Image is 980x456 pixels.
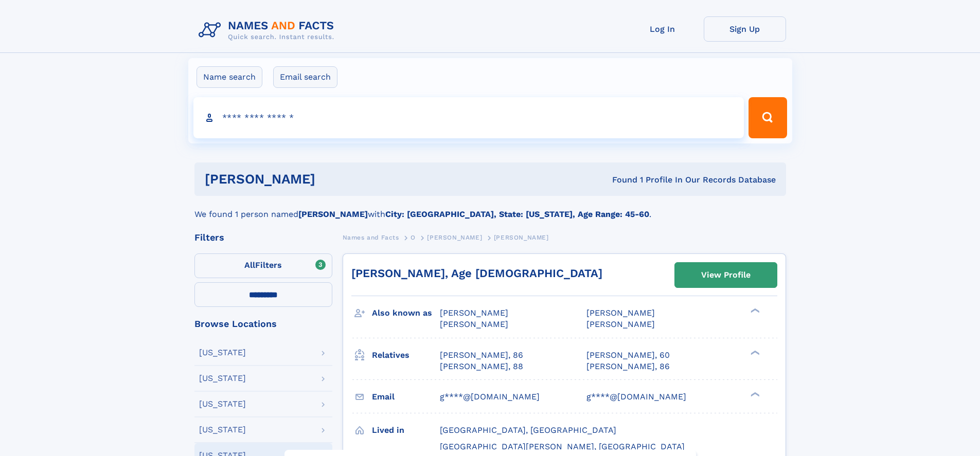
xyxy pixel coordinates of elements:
[704,16,786,42] a: Sign Up
[199,374,246,382] div: [US_STATE]
[205,173,464,186] h1: [PERSON_NAME]
[372,388,440,406] h3: Email
[194,16,343,44] img: Logo Names and Facts
[621,16,704,42] a: Log In
[193,97,744,138] input: search input
[194,319,332,329] div: Browse Locations
[701,263,751,287] div: View Profile
[748,307,760,314] div: ❯
[411,234,416,241] span: O
[440,319,508,329] span: [PERSON_NAME]
[372,422,440,439] h3: Lived in
[194,253,332,278] label: Filters
[372,304,440,322] h3: Also known as
[586,308,655,318] span: [PERSON_NAME]
[440,350,523,361] a: [PERSON_NAME], 86
[199,400,246,408] div: [US_STATE]
[273,66,337,88] label: Email search
[748,349,760,356] div: ❯
[351,267,602,280] a: [PERSON_NAME], Age [DEMOGRAPHIC_DATA]
[427,234,482,241] span: [PERSON_NAME]
[440,425,616,435] span: [GEOGRAPHIC_DATA], [GEOGRAPHIC_DATA]
[586,350,670,361] a: [PERSON_NAME], 60
[494,234,549,241] span: [PERSON_NAME]
[244,260,255,270] span: All
[440,361,523,372] a: [PERSON_NAME], 88
[440,308,508,318] span: [PERSON_NAME]
[343,231,399,244] a: Names and Facts
[411,231,416,244] a: O
[749,97,787,138] button: Search Button
[586,319,655,329] span: [PERSON_NAME]
[194,233,332,242] div: Filters
[748,391,760,397] div: ❯
[199,349,246,357] div: [US_STATE]
[197,66,262,88] label: Name search
[427,231,482,244] a: [PERSON_NAME]
[440,442,685,451] span: [GEOGRAPHIC_DATA][PERSON_NAME], [GEOGRAPHIC_DATA]
[464,174,776,186] div: Found 1 Profile In Our Records Database
[194,196,786,221] div: We found 1 person named with .
[385,209,649,219] b: City: [GEOGRAPHIC_DATA], State: [US_STATE], Age Range: 45-60
[372,346,440,364] h3: Relatives
[199,426,246,434] div: [US_STATE]
[675,263,777,287] a: View Profile
[586,361,670,372] a: [PERSON_NAME], 86
[298,209,368,219] b: [PERSON_NAME]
